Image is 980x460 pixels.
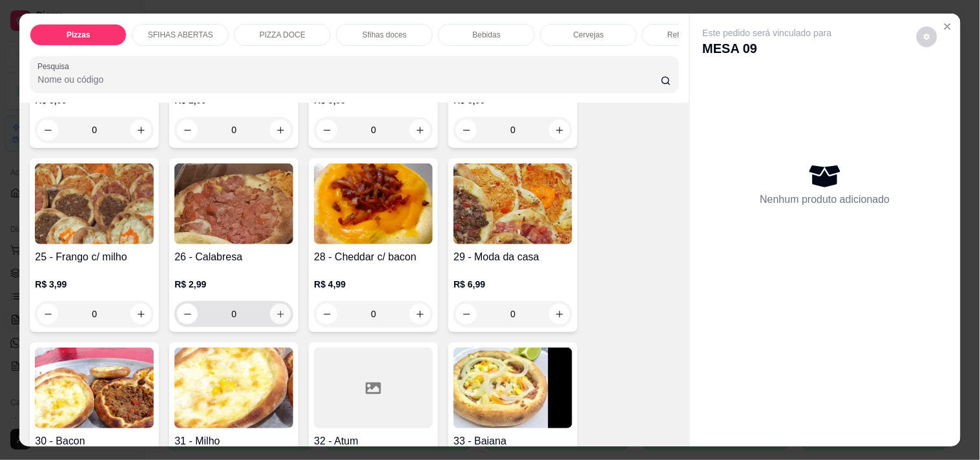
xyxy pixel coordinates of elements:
[454,434,572,449] h4: 33 - Baiana
[174,163,293,244] img: product-image
[37,120,58,140] button: decrease-product-quantity
[703,26,832,39] p: Este pedido será vinculado para
[37,73,661,86] input: Pesquisa
[314,163,433,244] img: product-image
[574,30,604,40] p: Cervejas
[35,348,154,428] img: product-image
[177,120,198,140] button: decrease-product-quantity
[362,30,407,40] p: Sfihas doces
[473,30,501,40] p: Bebidas
[177,304,198,324] button: decrease-product-quantity
[174,348,293,428] img: product-image
[456,120,477,140] button: decrease-product-quantity
[454,249,572,265] h4: 29 - Moda da casa
[130,120,151,140] button: increase-product-quantity
[549,120,570,140] button: increase-product-quantity
[410,120,430,140] button: increase-product-quantity
[174,249,293,265] h4: 26 - Calabresa
[35,434,154,449] h4: 30 - Bacon
[314,278,433,291] p: R$ 4,99
[454,278,572,291] p: R$ 6,99
[35,163,154,244] img: product-image
[37,304,58,324] button: decrease-product-quantity
[917,26,937,47] button: decrease-product-quantity
[703,39,832,57] p: MESA 09
[314,249,433,265] h4: 28 - Cheddar c/ bacon
[760,192,890,207] p: Nenhum produto adicionado
[37,61,74,72] label: Pesquisa
[260,30,306,40] p: PIZZA DOCE
[549,304,570,324] button: increase-product-quantity
[454,163,572,244] img: product-image
[317,304,337,324] button: decrease-product-quantity
[35,278,154,291] p: R$ 3,99
[174,434,293,449] h4: 31 - Milho
[937,16,958,37] button: Close
[174,278,293,291] p: R$ 2,99
[454,348,572,428] img: product-image
[270,120,291,140] button: increase-product-quantity
[67,30,90,40] p: Pizzas
[410,304,430,324] button: increase-product-quantity
[667,30,714,40] p: Refrigerantes
[270,304,291,324] button: increase-product-quantity
[148,30,213,40] p: SFIHAS ABERTAS
[130,304,151,324] button: increase-product-quantity
[456,304,477,324] button: decrease-product-quantity
[317,120,337,140] button: decrease-product-quantity
[35,249,154,265] h4: 25 - Frango c/ milho
[314,434,433,449] h4: 32 - Atum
